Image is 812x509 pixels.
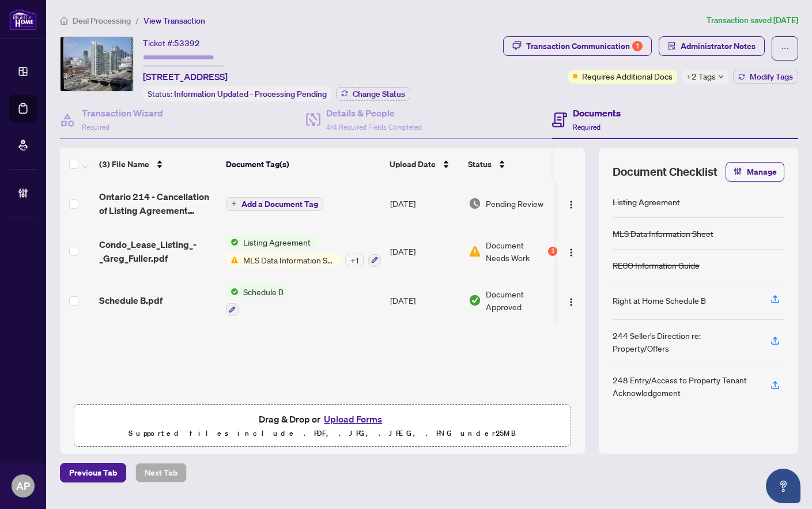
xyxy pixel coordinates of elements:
[226,285,239,298] img: Status Icon
[226,285,288,316] button: Status IconSchedule B
[613,259,700,272] div: RECO Information Guide
[766,469,800,503] button: Open asap
[486,288,557,313] span: Document Approved
[613,294,706,307] div: Right at Home Schedule B
[226,236,381,267] button: Status IconListing AgreementStatus IconMLS Data Information Sheet+1
[613,329,757,355] div: 244 Seller’s Direction re: Property/Offers
[239,254,341,266] span: MLS Data Information Sheet
[566,248,576,257] img: Logo
[386,276,464,326] td: [DATE]
[81,427,564,440] p: Supported files include .PDF, .JPG, .JPEG, .PNG under 25 MB
[386,180,464,227] td: [DATE]
[73,16,131,26] span: Deal Processing
[573,123,600,131] span: Required
[469,245,481,258] img: Document Status
[259,412,386,427] span: Drag & Drop or
[174,89,327,99] span: Information Updated - Processing Pending
[781,44,789,52] span: ellipsis
[82,106,163,120] h4: Transaction Wizard
[718,74,724,80] span: down
[231,201,237,206] span: plus
[733,70,798,84] button: Modify Tags
[174,38,200,48] span: 53392
[326,123,422,131] span: 4/4 Required Fields Completed
[386,227,464,276] td: [DATE]
[526,37,643,55] div: Transaction Communication
[60,17,68,25] span: home
[548,247,557,256] div: 1
[320,412,386,427] button: Upload Forms
[486,239,546,264] span: Document Needs Work
[239,285,288,298] span: Schedule B
[226,197,323,211] button: Add a Document Tag
[463,148,561,180] th: Status
[747,163,777,181] span: Manage
[469,294,481,307] img: Document Status
[99,237,217,265] span: Condo_Lease_Listing_-_Greg_Fuller.pdf
[353,90,405,98] span: Change Status
[681,37,756,55] span: Administrator Notes
[750,73,793,81] span: Modify Tags
[61,37,133,91] img: IMG-C12381525_1.jpg
[562,194,580,213] button: Logo
[613,164,717,180] span: Document Checklist
[562,291,580,310] button: Logo
[241,200,318,208] span: Add a Document Tag
[74,405,571,447] span: Drag & Drop orUpload FormsSupported files include .PDF, .JPG, .JPEG, .PNG under25MB
[99,190,217,217] span: Ontario 214 - Cancellation of Listing Agreement Authority to Offer for Lease.pdf
[573,106,621,120] h4: Documents
[659,36,765,56] button: Administrator Notes
[16,478,30,494] span: AP
[143,36,200,50] div: Ticket #:
[99,293,163,307] span: Schedule B.pdf
[135,463,187,482] button: Next Tab
[726,162,784,182] button: Manage
[390,158,436,171] span: Upload Date
[135,14,139,27] li: /
[336,87,410,101] button: Change Status
[239,236,315,248] span: Listing Agreement
[226,254,239,266] img: Status Icon
[613,374,757,399] div: 248 Entry/Access to Property Tenant Acknowledgement
[326,106,422,120] h4: Details & People
[503,36,652,56] button: Transaction Communication1
[143,70,228,84] span: [STREET_ADDRESS]
[469,197,481,210] img: Document Status
[613,227,713,240] div: MLS Data Information Sheet
[82,123,109,131] span: Required
[632,41,643,51] div: 1
[60,463,126,482] button: Previous Tab
[345,254,364,266] div: + 1
[566,200,576,209] img: Logo
[95,148,221,180] th: (3) File Name
[468,158,492,171] span: Status
[686,70,716,83] span: +2 Tags
[566,297,576,307] img: Logo
[562,242,580,261] button: Logo
[385,148,463,180] th: Upload Date
[707,14,798,27] article: Transaction saved [DATE]
[221,148,385,180] th: Document Tag(s)
[613,195,680,208] div: Listing Agreement
[143,16,205,26] span: View Transaction
[226,236,239,248] img: Status Icon
[9,9,37,30] img: logo
[486,197,543,210] span: Pending Review
[69,463,117,482] span: Previous Tab
[582,70,673,82] span: Requires Additional Docs
[226,196,323,211] button: Add a Document Tag
[99,158,149,171] span: (3) File Name
[668,42,676,50] span: solution
[143,86,331,101] div: Status:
